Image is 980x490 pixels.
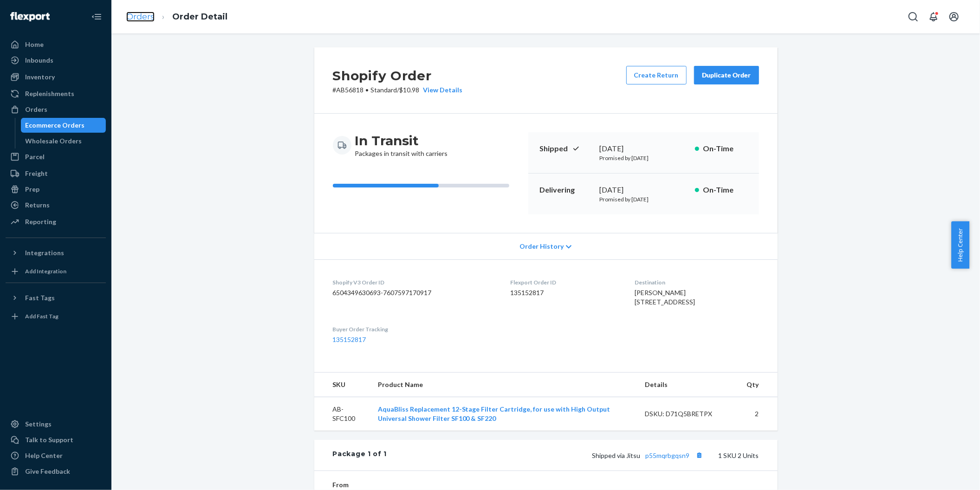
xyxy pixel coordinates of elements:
button: Duplicate Order [694,66,759,84]
dd: 135152817 [510,288,620,297]
p: Delivering [539,185,592,195]
button: Fast Tags [6,290,106,305]
button: Help Center [951,221,969,269]
a: Home [6,37,106,52]
a: Talk to Support [6,432,106,447]
th: Details [637,373,740,397]
div: Give Feedback [25,467,70,476]
th: Qty [739,373,777,397]
a: Parcel [6,149,106,164]
a: Add Fast Tag [6,309,106,324]
div: Integrations [25,248,64,258]
button: Copy tracking number [694,449,706,461]
a: Reporting [6,214,106,229]
div: Prep [25,185,39,194]
p: Promised by [DATE] [600,195,688,203]
span: [PERSON_NAME] [STREET_ADDRESS] [635,289,695,306]
div: Talk to Support [25,435,73,445]
a: Settings [6,417,106,432]
div: Inbounds [25,56,53,65]
div: Settings [25,419,52,429]
div: Freight [25,169,48,178]
button: Open Search Box [904,7,922,26]
a: Prep [6,182,106,197]
span: Standard [371,86,397,94]
button: Open account menu [945,7,963,26]
button: Close Navigation [87,7,106,26]
a: Order Detail [172,12,227,22]
p: On-Time [703,143,748,154]
div: Help Center [25,451,63,460]
a: Ecommerce Orders [21,118,106,133]
a: Add Integration [6,264,106,279]
td: 2 [739,397,777,431]
div: Ecommerce Orders [26,121,85,130]
a: Freight [6,166,106,181]
div: Home [25,40,44,49]
div: Add Integration [25,267,66,275]
div: Replenishments [25,89,74,98]
th: Product Name [370,373,637,397]
div: DSKU: D71Q5BRETPX [645,409,732,419]
span: Shipped via Jitsu [592,451,706,459]
div: Inventory [25,72,55,82]
h3: In Transit [355,132,448,149]
div: Packages in transit with carriers [355,132,448,158]
div: Package 1 of 1 [333,449,387,461]
p: Promised by [DATE] [600,154,688,162]
a: p55mqrbgqsn9 [646,451,690,459]
a: Returns [6,198,106,213]
div: 1 SKU 2 Units [387,449,759,461]
div: [DATE] [600,185,688,195]
h2: Shopify Order [333,66,463,85]
dd: 6504349630693-7607597170917 [333,288,495,297]
div: Parcel [25,152,45,161]
td: AB-SFC100 [314,397,370,431]
a: Replenishments [6,86,106,101]
span: • [366,86,369,94]
dt: Shopify V3 Order ID [333,278,495,286]
button: View Details [420,85,463,95]
button: Give Feedback [6,464,106,479]
div: Orders [25,105,47,114]
button: Integrations [6,245,106,260]
a: Wholesale Orders [21,134,106,148]
div: Add Fast Tag [25,312,58,320]
a: Orders [126,12,155,22]
div: Duplicate Order [702,71,751,80]
div: [DATE] [600,143,688,154]
a: 135152817 [333,335,366,343]
div: Fast Tags [25,293,55,303]
a: Inbounds [6,53,106,68]
span: Order History [519,242,564,251]
a: Orders [6,102,106,117]
div: Reporting [25,217,56,226]
ol: breadcrumbs [119,3,235,31]
dt: Destination [635,278,759,286]
a: Inventory [6,70,106,84]
dt: Buyer Order Tracking [333,325,495,333]
th: SKU [314,373,370,397]
div: Returns [25,200,50,210]
div: Wholesale Orders [26,136,82,146]
button: Open notifications [924,7,943,26]
button: Create Return [626,66,687,84]
dt: From [333,480,444,490]
a: AquaBliss Replacement 12-Stage Filter Cartridge, for use with High Output Universal Shower Filter... [378,405,610,422]
p: # AB56818 / $10.98 [333,85,463,95]
p: On-Time [703,185,748,195]
dt: Flexport Order ID [510,278,620,286]
a: Help Center [6,448,106,463]
img: Flexport logo [10,12,50,21]
p: Shipped [539,143,592,154]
